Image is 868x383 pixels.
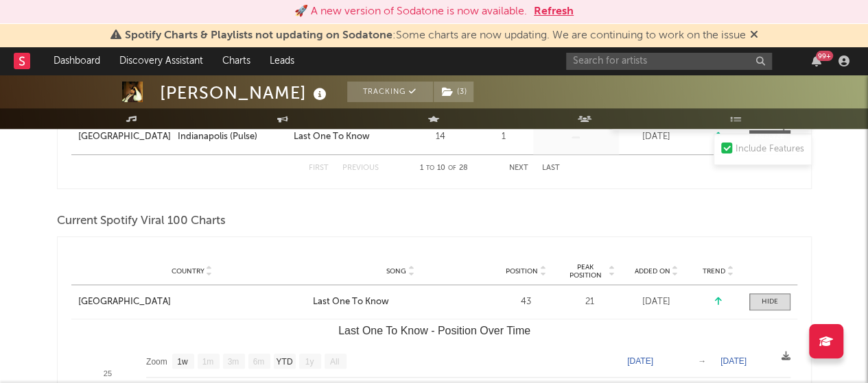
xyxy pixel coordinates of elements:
[338,325,530,336] text: Last One To Know - Position Over Time
[750,30,758,41] span: Dismiss
[146,357,167,367] text: Zoom
[720,356,747,366] text: [DATE]
[125,30,746,41] span: : Some charts are now updating. We are continuing to work on the issue
[103,369,111,378] text: 25
[172,267,204,275] span: Country
[260,47,304,75] a: Leads
[564,263,607,280] span: Peak Position
[426,165,434,171] span: to
[622,130,691,144] div: [DATE]
[347,82,433,102] button: Tracking
[313,295,389,309] div: Last One To Know
[410,130,471,144] div: 14
[342,164,379,172] button: Previous
[622,295,691,309] div: [DATE]
[276,357,292,367] text: YTD
[253,357,264,367] text: 6m
[816,51,833,61] div: 99 +
[294,3,527,20] div: 🚀 A new version of Sodatone is now available.
[202,357,213,367] text: 1m
[812,55,821,66] button: 99+
[110,47,213,75] a: Discovery Assistant
[564,295,615,309] div: 21
[78,295,306,309] a: [GEOGRAPHIC_DATA]
[309,164,329,172] button: First
[313,295,489,309] a: Last One To Know
[495,295,557,309] div: 43
[178,130,287,144] a: Indianapolis (Pulse)
[433,82,474,102] span: ( 3 )
[478,130,530,144] div: 1
[57,213,226,230] span: Current Spotify Viral 100 Charts
[627,356,653,366] text: [DATE]
[160,82,330,104] div: [PERSON_NAME]
[329,357,338,367] text: All
[125,30,392,41] span: Spotify Charts & Playlists not updating on Sodatone
[177,357,188,367] text: 1w
[703,267,725,275] span: Trend
[434,82,473,102] button: (3)
[227,357,239,367] text: 3m
[534,3,574,20] button: Refresh
[736,141,804,158] div: Include Features
[448,165,456,171] span: of
[509,164,528,172] button: Next
[78,295,171,309] div: [GEOGRAPHIC_DATA]
[213,47,260,75] a: Charts
[506,267,538,275] span: Position
[178,130,257,144] div: Indianapolis (Pulse)
[566,53,772,70] input: Search for artists
[305,357,314,367] text: 1y
[406,160,482,177] div: 1 10 28
[386,267,406,275] span: Song
[294,130,370,144] div: Last One To Know
[78,130,171,144] a: [GEOGRAPHIC_DATA]
[635,267,670,275] span: Added On
[294,130,403,144] a: Last One To Know
[542,164,560,172] button: Last
[44,47,110,75] a: Dashboard
[698,356,706,366] text: →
